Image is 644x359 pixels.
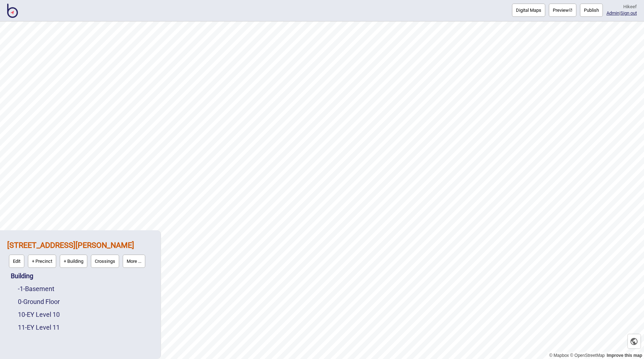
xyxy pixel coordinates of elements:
a: OpenStreetMap [570,353,605,358]
a: Mapbox [549,353,569,358]
button: Publish [580,4,603,17]
button: More ... [123,255,145,268]
a: Edit [7,253,26,270]
a: -1-Basement [18,285,54,292]
button: Edit [9,255,24,268]
a: Map feedback [607,353,642,358]
a: 11-EY Level 11 [18,324,60,331]
div: 121 Marcus Clarke St EY Canberra [7,237,153,270]
button: Sign out [620,10,637,16]
button: + Building [60,255,87,268]
button: Crossings [91,255,119,268]
a: Building [11,272,33,280]
div: EY Level 10 [18,308,153,321]
a: 10-EY Level 10 [18,311,60,318]
div: EY Level 11 [18,321,153,334]
a: Previewpreview [549,4,576,17]
button: Preview [549,4,576,17]
a: Admin [606,10,619,16]
img: BindiMaps CMS [7,4,18,18]
div: Ground Floor [18,295,153,308]
button: Digital Maps [512,4,545,17]
a: 0-Ground Floor [18,298,60,305]
button: + Precinct [28,255,56,268]
span: | [606,10,620,16]
div: Hi keef [606,4,637,10]
div: Basement [18,282,153,295]
a: [STREET_ADDRESS][PERSON_NAME] [7,241,134,250]
a: Crossings [89,253,121,270]
img: preview [569,8,572,12]
a: More ... [121,253,147,270]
